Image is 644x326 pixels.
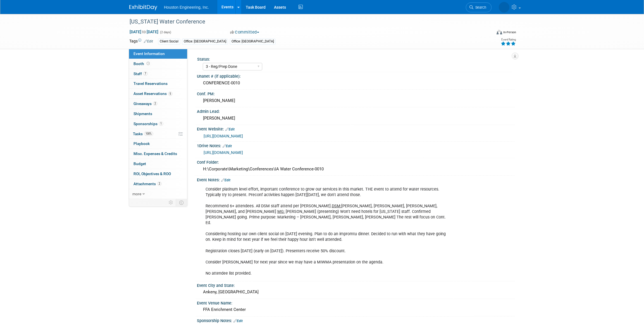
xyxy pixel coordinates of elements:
div: Event City and State: [197,281,515,288]
span: Event Information [133,51,165,56]
span: more [132,192,141,196]
a: Sponsorships1 [129,119,187,129]
a: Budget [129,159,187,169]
div: Client Social [158,39,180,44]
a: Edit [144,39,153,43]
a: Booth [129,59,187,69]
div: Conf. PM: [197,90,515,97]
u: MG: [277,209,285,214]
span: to [141,30,147,34]
a: Misc. Expenses & Credits [129,149,187,159]
div: Office: [GEOGRAPHIC_DATA] [182,39,228,44]
div: [PERSON_NAME] [201,96,511,105]
div: Admin Lead: [197,107,515,114]
span: 5 [168,92,172,96]
div: Unanet # (if applicable): [197,72,515,79]
span: 2 [157,182,161,186]
span: Shipments [133,111,152,116]
span: [DATE] [DATE] [129,29,159,34]
span: Booth [133,61,151,66]
span: Asset Reservations [133,91,172,96]
span: 7 [143,72,147,76]
a: Search [466,3,492,12]
span: Staff [133,72,147,76]
div: Event Rating [501,38,516,41]
a: Playbook [129,139,187,149]
div: [US_STATE] Water Conference [128,17,483,27]
a: [URL][DOMAIN_NAME] [204,150,243,155]
span: Tasks [133,132,153,136]
div: Event Venue Name: [197,299,515,306]
a: Travel Reservations [129,79,187,89]
button: Committed [228,29,261,35]
u: DSM: [332,204,341,208]
span: Playbook [133,141,150,146]
span: 2 [153,101,157,106]
a: ROI, Objectives & ROO [129,169,187,179]
a: Shipments [129,109,187,119]
a: more [129,189,187,199]
div: Consider platinum level effort, important conference to grow our services in this market. THE eve... [202,184,453,279]
span: (2 days) [159,30,171,34]
img: Format-Inperson.png [497,30,502,34]
a: Edit [223,144,232,148]
div: Status: [197,55,512,62]
td: Toggle Event Tabs [176,199,187,206]
a: Edit [233,319,243,323]
span: 100% [144,132,153,136]
span: Houston Engineering, Inc. [164,5,209,9]
a: Edit [225,127,235,131]
div: FFA Enrichment Center [201,305,511,314]
div: Sponsorship Notes: [197,317,515,324]
span: Misc. Expenses & Credits [133,151,177,156]
div: Event Notes: [197,176,515,183]
a: [URL][DOMAIN_NAME] [204,134,243,138]
div: Ankeny, [GEOGRAPHIC_DATA] [201,288,511,296]
a: Edit [221,178,230,182]
div: In-Person [503,30,516,34]
span: Travel Reservations [133,81,168,86]
a: Giveaways2 [129,99,187,109]
span: Sponsorships [133,122,163,126]
img: ExhibitDay [129,5,157,10]
td: Personalize Event Tab Strip [166,199,176,206]
div: 1Drive Notes: [197,142,515,149]
div: Event Format [459,29,516,37]
span: Giveaways [133,101,157,106]
div: Office: [GEOGRAPHIC_DATA] [230,39,276,44]
div: Conf Folder: [197,158,515,165]
a: Event Information [129,49,187,59]
td: Tags [129,38,153,45]
span: Budget [133,161,146,166]
div: Event Website: [197,125,515,132]
span: Search [473,5,486,9]
div: H:\Corporate\Marketing\Conferences\IA Water Conference-0010 [201,165,511,173]
span: Attachments [133,182,161,186]
a: Attachments2 [129,179,187,189]
span: Booth not reserved yet [146,61,151,66]
a: Tasks100% [129,129,187,139]
div: [PERSON_NAME] [201,114,511,123]
div: CONFERENCE-0010 [201,79,511,87]
span: 1 [159,122,163,126]
span: ROI, Objectives & ROO [133,172,171,176]
img: Heidi Joarnt [499,2,509,13]
a: Asset Reservations5 [129,89,187,99]
a: Staff7 [129,69,187,79]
